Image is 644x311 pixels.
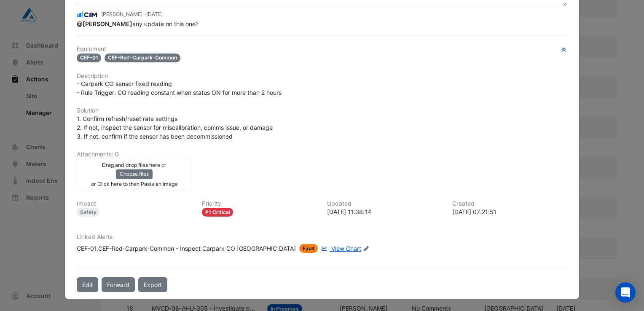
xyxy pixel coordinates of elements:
[77,233,567,241] h6: Linked Alerts
[77,151,567,158] h6: Attachments: 0
[138,277,167,292] a: Export
[101,11,163,18] small: [PERSON_NAME] -
[77,10,98,19] img: CIM
[615,282,636,303] div: Open Intercom Messenger
[77,200,192,207] h6: Impact
[77,107,567,114] h6: Solution
[363,246,369,252] fa-icon: Edit Linked Alerts
[77,72,567,80] h6: Description
[327,207,442,216] div: [DATE] 11:38:14
[105,54,180,62] span: CEF-Red-Carpark-Common
[77,208,100,217] div: Safety
[77,20,132,27] span: dlamaro@airmaster.com.au [Airmaster Australia]
[299,244,318,253] span: Fault
[91,181,177,187] small: or Click here to then Paste an image
[102,277,135,292] button: Forward
[77,80,282,96] span: - Carpark CO sensor fixed reading - Rule Trigger: CO reading constant when status ON for more tha...
[77,46,567,53] h6: Equipment
[146,11,163,17] span: 2025-01-07 11:38:14
[319,244,361,253] a: View Chart
[116,169,153,179] button: Choose files
[202,208,233,217] div: P1 Critical
[77,244,296,253] div: CEF-01,CEF-Red-Carpark-Common - Inspect Carpark CO [GEOGRAPHIC_DATA]
[77,20,199,27] span: any update on this one?
[452,207,567,216] div: [DATE] 07:21:51
[452,200,567,207] h6: Created
[102,162,166,168] small: Drag and drop files here or
[327,200,442,207] h6: Updated
[77,277,98,292] button: Edit
[331,245,361,252] span: View Chart
[202,200,317,207] h6: Priority
[77,54,102,62] span: CEF-01
[77,115,273,140] span: 1. Confirm refresh/reset rate settings 2. If not, inspect the sensor for miscalibration, comms is...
